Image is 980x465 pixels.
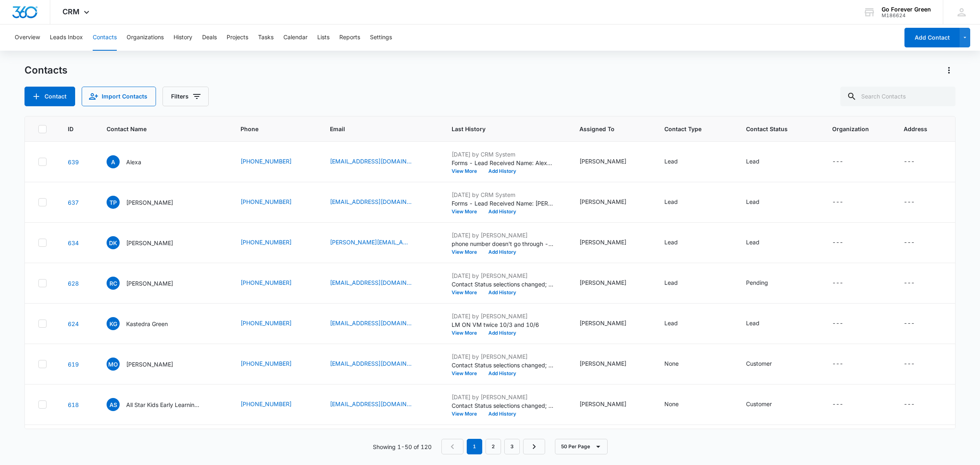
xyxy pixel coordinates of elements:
[330,319,412,327] a: [EMAIL_ADDRESS][DOMAIN_NAME]
[241,157,292,165] a: [PHONE_NUMBER]
[241,319,292,327] a: [PHONE_NUMBER]
[904,238,915,248] div: ---
[241,157,306,167] div: Phone - (941) 448-6411 - Select to Edit Field
[746,157,774,167] div: Contact Status - Lead - Select to Edit Field
[452,159,554,167] p: Forms - Lead Received Name: Alexa Email: [EMAIL_ADDRESS][DOMAIN_NAME] Phone: [PHONE_NUMBER] How c...
[904,157,929,167] div: Address - - Select to Edit Field
[452,150,554,159] p: [DATE] by CRM System
[24,64,67,76] h1: Contacts
[452,331,483,335] button: View More
[258,25,274,51] button: Tasks
[68,159,79,165] a: Navigate to contact details page for Alexa
[904,400,929,409] div: Address - - Select to Edit Field
[746,197,774,207] div: Contact Status - Lead - Select to Edit Field
[241,197,292,206] a: [PHONE_NUMBER]
[107,196,188,209] div: Contact Name - Tim Petsky - Select to Edit Field
[227,25,248,51] button: Projects
[840,87,955,106] input: Search Contacts
[93,25,117,51] button: Contacts
[904,319,929,329] div: Address - - Select to Edit Field
[241,278,292,287] a: [PHONE_NUMBER]
[483,371,522,376] button: Add History
[330,278,412,287] a: [EMAIL_ADDRESS][DOMAIN_NAME]
[452,361,554,369] p: Contact Status selections changed; None was removed and Customer was added.
[241,359,292,368] a: [PHONE_NUMBER]
[452,125,548,133] span: Last History
[107,317,183,330] div: Contact Name - Kastedra Green - Select to Edit Field
[904,238,929,248] div: Address - - Select to Edit Field
[107,196,120,209] span: TP
[68,401,79,408] a: Navigate to contact details page for All Star Kids Early Learning Center 2 LLC
[452,371,483,376] button: View More
[330,197,412,206] a: [EMAIL_ADDRESS][DOMAIN_NAME]
[330,278,426,288] div: Email - rdcranejr@gmail.com - Select to Edit Field
[68,199,79,206] a: Navigate to contact details page for Tim Petsky
[452,250,483,255] button: View More
[579,400,626,408] div: [PERSON_NAME]
[832,238,858,248] div: Organization - - Select to Edit Field
[579,157,641,167] div: Assigned To - Yvette Perez - Select to Edit Field
[832,157,858,167] div: Organization - - Select to Edit Field
[746,238,759,246] div: Lead
[579,238,641,248] div: Assigned To - Yvette Perez - Select to Edit Field
[832,278,843,288] div: ---
[664,400,693,409] div: Contact Type - None - Select to Edit Field
[452,190,554,199] p: [DATE] by CRM System
[107,236,188,249] div: Contact Name - Donald Kohs - Select to Edit Field
[746,400,772,408] div: Customer
[942,64,955,77] button: Actions
[68,320,79,327] a: Navigate to contact details page for Kastedra Green
[832,197,858,207] div: Organization - - Select to Edit Field
[330,157,412,165] a: [EMAIL_ADDRESS][DOMAIN_NAME]
[664,157,693,167] div: Contact Type - Lead - Select to Edit Field
[904,359,915,369] div: ---
[664,238,678,246] div: Lead
[107,277,120,290] span: RC
[746,278,783,288] div: Contact Status - Pending - Select to Edit Field
[664,157,678,165] div: Lead
[579,278,641,288] div: Assigned To - Yvette Perez - Select to Edit Field
[832,157,843,167] div: ---
[241,238,306,248] div: Phone - (937) 328-5194 - Select to Edit Field
[904,359,929,369] div: Address - - Select to Edit Field
[452,209,483,214] button: View More
[452,290,483,295] button: View More
[882,6,931,13] div: account name
[579,197,641,207] div: Assigned To - Yvette Perez - Select to Edit Field
[832,197,843,207] div: ---
[241,238,292,246] a: [PHONE_NUMBER]
[441,439,545,454] nav: Pagination
[904,400,915,409] div: ---
[832,400,843,409] div: ---
[241,359,306,369] div: Phone - (561) 301-7606 - Select to Edit Field
[579,197,626,206] div: [PERSON_NAME]
[330,400,426,409] div: Email - allstarkidslox@gmail.com - Select to Edit Field
[15,25,40,51] button: Overview
[452,320,554,329] p: LM ON VM twice 10/3 and 10/6
[904,197,929,207] div: Address - - Select to Edit Field
[452,239,554,248] p: phone number doesn't go through - sent email
[483,250,522,255] button: Add History
[283,25,307,51] button: Calendar
[68,125,75,133] span: ID
[452,280,554,288] p: Contact Status selections changed; Lead was removed and Pending was added.
[746,157,759,165] div: Lead
[330,238,412,246] a: [PERSON_NAME][EMAIL_ADDRESS][PERSON_NAME][DOMAIN_NAME]
[483,209,522,214] button: Add History
[241,197,306,207] div: Phone - (443) 991-9283 - Select to Edit Field
[504,439,520,454] a: Page 3
[579,238,626,246] div: [PERSON_NAME]
[486,439,501,454] a: Page 2
[107,125,209,133] span: Contact Name
[904,278,915,288] div: ---
[483,290,522,295] button: Add History
[68,361,79,368] a: Navigate to contact details page for Michelle ONEILL
[330,125,420,133] span: Email
[746,319,759,327] div: Lead
[373,443,432,451] p: Showing 1-50 of 120
[452,411,483,416] button: View More
[523,439,545,454] a: Next Page
[579,278,626,287] div: [PERSON_NAME]
[904,278,929,288] div: Address - - Select to Edit Field
[579,125,633,133] span: Assigned To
